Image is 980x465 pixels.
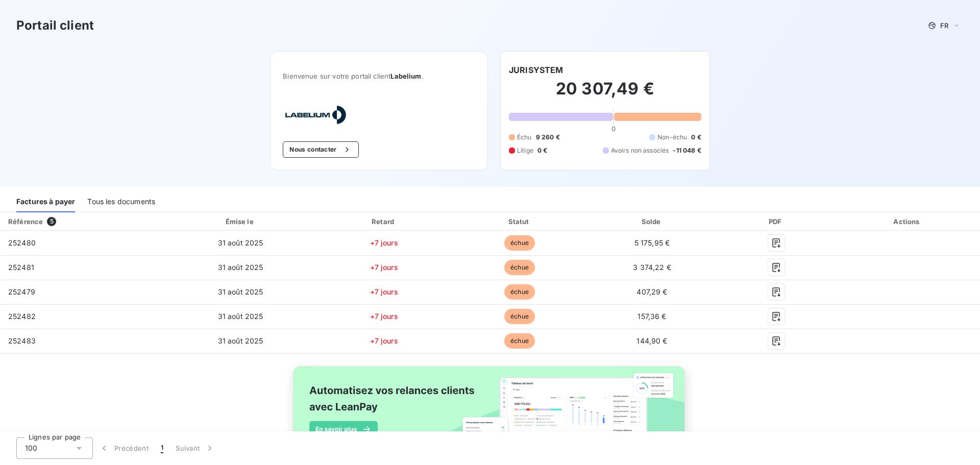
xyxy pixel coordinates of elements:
[218,312,263,321] span: 31 août 2025
[638,312,666,321] span: 157,36 €
[504,284,535,300] span: échue
[218,263,263,272] span: 31 août 2025
[168,216,313,227] div: Émise le
[455,216,585,227] div: Statut
[370,263,398,272] span: +7 jours
[633,263,671,272] span: 3 374,22 €
[504,260,535,275] span: échue
[317,216,451,227] div: Retard
[611,146,669,155] span: Avoirs non associés
[504,235,535,251] span: échue
[536,133,560,142] span: 9 260 €
[8,287,35,296] span: 252479
[634,238,670,247] span: 5 175,95 €
[673,146,701,155] span: -11 048 €
[218,238,263,247] span: 31 août 2025
[87,191,155,212] div: Tous les documents
[636,336,667,345] span: 144,90 €
[370,336,398,345] span: +7 jours
[283,72,475,80] span: Bienvenue sur votre portail client .
[589,216,715,227] div: Solde
[504,333,535,349] span: échue
[283,105,348,125] img: Company logo
[161,443,163,453] span: 1
[155,437,169,459] button: 1
[720,216,833,227] div: PDF
[370,312,398,321] span: +7 jours
[93,437,155,459] button: Précédent
[8,263,34,272] span: 252481
[611,125,616,133] span: 0
[169,437,221,459] button: Suivant
[8,312,36,321] span: 252482
[25,443,37,453] span: 100
[16,191,75,212] div: Factures à payer
[8,336,36,345] span: 252483
[657,133,687,142] span: Non-échu
[218,336,263,345] span: 31 août 2025
[390,72,421,80] span: Labelium
[940,21,948,30] span: FR
[537,146,547,155] span: 0 €
[370,287,398,296] span: +7 jours
[47,217,56,226] span: 5
[509,64,563,76] h6: JURISYSTEM
[8,238,36,247] span: 252480
[517,146,533,155] span: Litige
[517,133,532,142] span: Échu
[218,287,263,296] span: 31 août 2025
[370,238,398,247] span: +7 jours
[283,141,358,158] button: Nous contacter
[837,216,978,227] div: Actions
[8,217,43,226] div: Référence
[636,287,667,296] span: 407,29 €
[16,16,94,35] h3: Portail client
[691,133,701,142] span: 0 €
[504,309,535,324] span: échue
[509,79,701,109] h2: 20 307,49 €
